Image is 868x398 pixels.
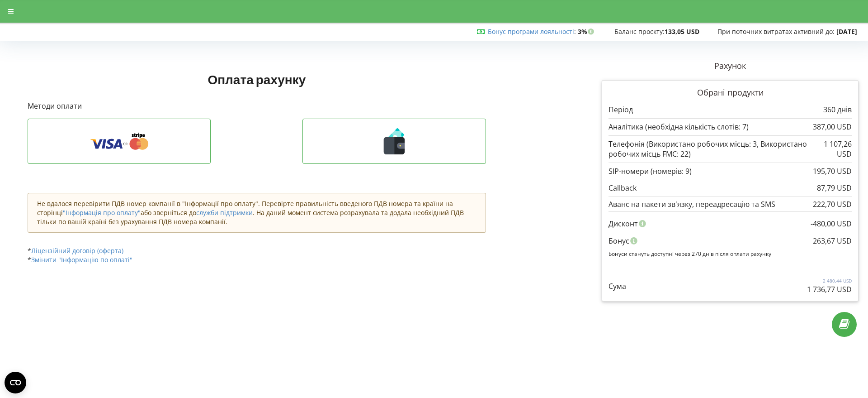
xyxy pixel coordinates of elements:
a: Змінити "Інформацію по оплаті" [31,255,132,264]
strong: [DATE] [836,27,857,36]
span: : [488,27,576,36]
p: 1 107,26 USD [818,139,852,160]
p: 195,70 USD [813,166,852,177]
a: служби підтримки [196,208,253,217]
strong: 133,05 USD [665,27,699,36]
a: Бонус програми лояльності [488,27,574,36]
h1: Оплата рахунку [28,71,486,87]
p: Телефонія (Використано робочих місць: 3, Використано робочих місць FMC: 22) [609,139,818,160]
span: При поточних витратах активний до: [717,27,835,36]
div: 222,70 USD [813,200,852,208]
div: Не вдалося перевірити ПДВ номер компанії в "Інформації про оплату". Перевірте правильність введен... [28,193,486,233]
p: 87,79 USD [817,183,852,193]
p: Обрані продукти [609,87,852,99]
strong: 3% [578,27,596,36]
div: Бонус [609,232,852,249]
p: Callback [609,183,637,193]
p: Аналітика (необхідна кількість слотів: 7) [609,122,749,132]
p: Бонуси стануть доступні через 270 днів після оплати рахунку [609,250,852,258]
p: Період [609,105,633,115]
p: Методи оплати [28,101,486,111]
p: 387,00 USD [813,122,852,132]
button: Open CMP widget [5,372,26,393]
a: Ліцензійний договір (оферта) [31,246,123,255]
p: 1 736,77 USD [807,284,852,295]
span: Баланс проєкту: [614,27,665,36]
p: Сума [609,281,626,292]
p: Рахунок [602,60,859,72]
p: 360 днів [823,105,852,115]
div: -480,00 USD [811,215,852,232]
p: 2 480,44 USD [807,278,852,284]
p: SIP-номери (номерів: 9) [609,166,692,177]
div: Дисконт [609,215,852,232]
a: "Інформація про оплату" [63,208,141,217]
div: 263,67 USD [813,232,852,249]
div: Аванс на пакети зв'язку, переадресацію та SMS [609,200,852,208]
